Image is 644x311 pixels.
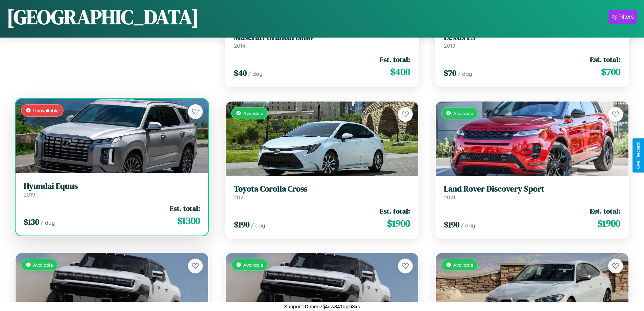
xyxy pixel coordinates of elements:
h3: Maserati Granturismo [234,32,410,42]
span: $ 1900 [387,217,410,230]
h3: Lexus ES [444,32,620,42]
span: $ 400 [390,65,410,79]
span: Available [33,262,53,268]
span: $ 190 [444,219,459,230]
a: Lexus ES2019 [444,32,620,49]
span: $ 130 [24,216,39,227]
span: Available [453,110,473,116]
h3: Land Rover Discovery Sport [444,184,620,194]
span: / day [251,222,265,229]
span: Est. total: [170,203,200,213]
span: / day [248,70,262,77]
span: Unavailable [33,108,59,113]
span: 2019 [24,191,35,198]
span: $ 40 [234,67,247,79]
p: Support ID: meo7fj4qw841qpki3xc [284,302,360,311]
span: 2019 [444,42,455,49]
span: Available [453,262,473,268]
a: Maserati Granturismo2014 [234,32,410,49]
a: Hyundai Equus2019 [24,181,200,198]
a: Land Rover Discovery Sport2021 [444,184,620,201]
span: Est. total: [380,206,410,216]
span: $ 70 [444,67,456,79]
span: 2020 [234,194,247,201]
span: / day [41,219,55,226]
span: Available [243,262,263,268]
a: Toyota Corolla Cross2020 [234,184,410,201]
span: $ 1300 [177,214,200,227]
button: Filters [609,10,637,24]
span: Est. total: [590,206,620,216]
span: $ 700 [601,65,620,79]
span: Available [243,110,263,116]
span: / day [461,222,475,229]
span: 2021 [444,194,455,201]
div: Give Feedback [636,142,641,169]
span: 2014 [234,42,245,49]
h3: Toyota Corolla Cross [234,184,410,194]
div: Filters [618,14,634,20]
span: Est. total: [590,54,620,64]
h1: [GEOGRAPHIC_DATA] [7,3,199,31]
h3: Hyundai Equus [24,181,200,191]
span: $ 190 [234,219,249,230]
span: Est. total: [380,54,410,64]
span: / day [458,70,472,77]
span: $ 1900 [597,217,620,230]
